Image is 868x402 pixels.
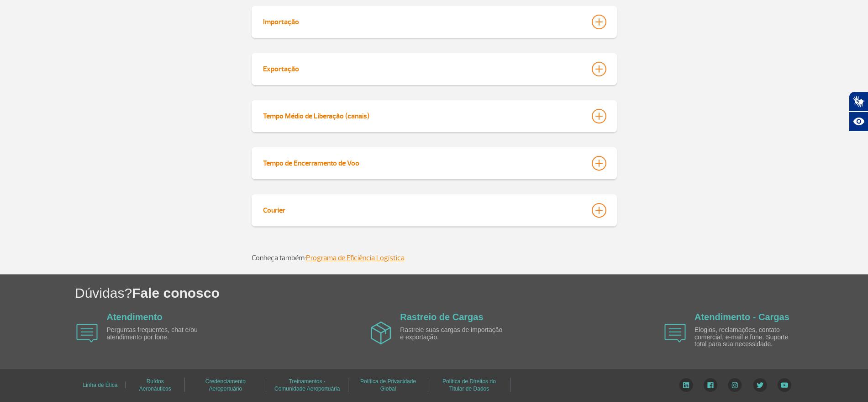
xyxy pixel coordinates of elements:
a: Atendimento - Cargas [694,312,789,322]
p: Perguntas frequentes, chat e/ou atendimento por fone. [107,327,212,341]
img: airplane icon [76,324,98,343]
button: Importação [263,11,606,32]
a: Credenciamento Aeroportuário [205,375,246,395]
div: Tempo Médio de Liberação (canais) [263,109,369,121]
img: LinkedIn [679,378,693,392]
a: Ruídos Aeronáuticos [139,375,171,395]
div: Courier [263,203,285,215]
img: airplane icon [371,322,391,344]
a: Treinamentos - Comunidade Aeroportuária [274,375,340,395]
button: Tempo de Encerramento de Voo [263,153,606,174]
span: Fale conosco [132,285,220,300]
img: Twitter [753,378,767,392]
button: Courier [263,200,606,221]
img: Instagram [728,378,742,392]
button: Abrir tradutor de língua de sinais. [849,91,868,112]
p: Rastreie suas cargas de importação e exportação. [400,327,505,341]
p: Elogios, reclamações, contato comercial, e-mail e fone. Suporte total para sua necessidade. [694,327,800,348]
a: Política de Privacidade Global [360,375,416,395]
h1: Dúvidas? [75,284,868,302]
img: YouTube [778,378,791,392]
a: Atendimento [107,312,163,322]
a: Linha de Ética [83,379,117,391]
button: Tempo Médio de Liberação (canais) [263,106,606,127]
button: Exportação [263,59,606,80]
button: Abrir recursos assistivos. [849,112,868,132]
a: Política de Direitos do Titular de Dados [442,375,496,395]
div: Exportação [263,62,299,74]
img: Facebook [704,378,717,392]
p: Conheça também: [252,252,617,263]
a: Programa de Eficiência Logística [306,253,405,263]
div: Importação [263,15,299,27]
img: airplane icon [664,324,686,343]
div: Tempo de Encerramento de Voo [263,156,359,168]
a: Rastreio de Cargas [400,312,483,322]
div: Plugin de acessibilidade da Hand Talk. [849,91,868,132]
